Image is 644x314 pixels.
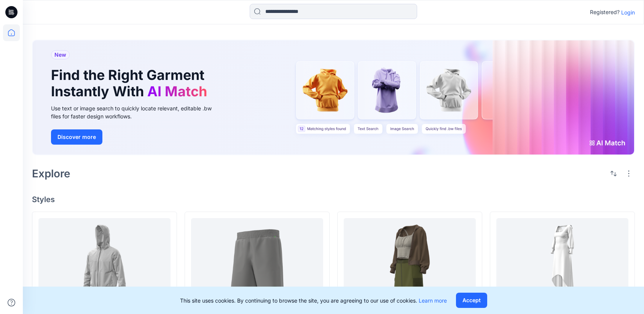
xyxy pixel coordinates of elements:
a: Assignment 7_Full Garment Workflow [344,218,476,302]
p: Login [621,8,635,16]
p: Registered? [590,8,620,17]
span: New [54,50,66,59]
span: AI Match [147,83,207,100]
button: Discover more [51,129,102,145]
p: This site uses cookies. By continuing to browse the site, you are agreeing to our use of cookies. [180,296,447,304]
a: Assignment 3_Garment Details [191,218,323,302]
button: Accept [456,293,487,308]
a: Assignment 6_Pattern Functions Pt.2 [496,218,628,302]
a: Learn more [419,297,447,304]
h2: Explore [32,167,70,180]
h1: Find the Right Garment Instantly With [51,67,211,100]
div: Use text or image search to quickly locate relevant, editable .bw files for faster design workflows. [51,104,222,120]
a: [opt] Assignment 3_Garment Creation Details [38,218,171,302]
h4: Styles [32,195,635,204]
